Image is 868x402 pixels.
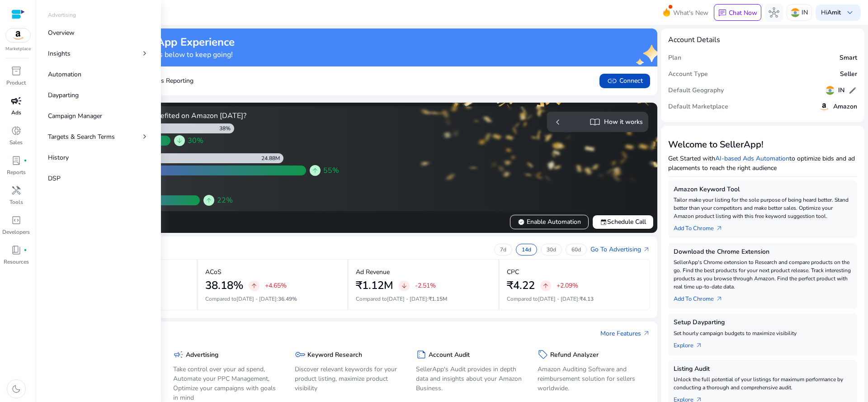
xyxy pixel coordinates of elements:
span: import_contacts [590,117,600,128]
span: book_4 [11,245,22,255]
p: Insights [48,49,71,58]
button: linkConnect [599,74,650,88]
span: summarize [416,349,427,360]
p: Sales [9,138,23,147]
div: 38% [219,125,234,132]
p: Ad Revenue [356,267,390,277]
button: chatChat Now [714,4,761,21]
span: 55% [323,165,339,176]
p: 14d [522,246,531,253]
h5: Amazon [833,103,857,111]
h4: Account Details [668,36,720,44]
span: fiber_manual_record [24,248,27,252]
span: key [295,349,306,360]
h5: Plan [668,54,681,62]
h3: Welcome to SellerApp! [668,139,857,150]
p: Amazon Auditing Software and reimbursement solution for sellers worldwide. [538,364,646,393]
span: link [607,76,618,86]
h5: Listing Audit [674,365,852,373]
p: Compared to : [356,295,491,303]
span: arrow_upward [542,282,549,289]
p: Product [6,79,26,87]
p: -2.51% [415,281,436,290]
h2: ₹4.22 [507,279,535,292]
a: Explorearrow_outward [674,337,710,350]
p: Compared to : [205,295,340,303]
span: arrow_outward [643,246,650,253]
p: DSP [48,174,61,183]
p: Targets & Search Terms [48,132,115,142]
span: lab_profile [11,155,22,166]
div: 24.88M [261,155,283,162]
a: Go To Advertisingarrow_outward [590,245,650,254]
span: chevron_right [140,132,149,141]
p: 7d [500,246,506,253]
span: 30% [188,135,203,146]
span: inventory_2 [11,66,22,76]
h5: Seller [840,71,857,78]
p: Get Started with to optimize bids and ad placements to reach the right audience [668,154,857,173]
h4: How Smart Automation users benefited on Amazon [DATE]? [49,112,345,120]
h5: Keyword Research [307,351,362,359]
p: History [48,153,69,162]
span: hub [769,7,779,18]
p: ACoS [205,267,222,277]
span: code_blocks [11,215,22,226]
span: arrow_outward [716,295,723,303]
p: Set hourly campaign budgets to maximize visibility [674,329,852,337]
span: verified [518,218,525,226]
h5: Setup Dayparting [674,319,852,326]
button: eventSchedule Call [592,215,654,229]
a: AI-based Ads Automation [715,154,789,163]
p: 30d [547,246,556,253]
h5: Amazon Keyword Tool [674,186,852,194]
p: Chat Now [729,9,757,17]
h5: Advertising [186,351,218,359]
span: arrow_upward [311,167,319,174]
span: [DATE] - [DATE] [387,295,427,303]
p: Developers [2,228,30,236]
p: Overview [48,28,75,38]
a: Add To Chrome [674,220,730,233]
span: ₹1.15M [429,295,447,303]
h5: Default Marketplace [668,103,728,111]
span: ₹4.13 [580,295,594,303]
p: Reports [7,168,26,176]
span: arrow_upward [205,197,212,204]
span: chat [718,9,727,18]
span: donut_small [11,125,22,136]
button: verifiedEnable Automation [510,215,589,229]
span: arrow_outward [716,225,723,232]
p: CPC [507,267,519,277]
h2: 38.18% [205,279,243,292]
h5: Smart [840,54,857,62]
p: Discover relevant keywords for your product listing, maximize product visibility [295,364,403,393]
span: handyman [11,185,22,196]
span: keyboard_arrow_down [844,7,855,18]
p: Tailor make your listing for the sole purpose of being heard better. Stand better than your compe... [674,196,852,220]
span: edit [848,86,857,95]
img: amazon.svg [819,101,830,112]
img: in.svg [826,86,835,95]
h5: Account Type [668,71,708,78]
p: SellerApp's Chrome extension to Research and compare products on the go. Find the best products f... [674,258,852,291]
a: Add To Chrome [674,291,730,303]
span: Schedule Call [600,217,646,227]
span: [DATE] - [DATE] [236,295,277,303]
span: [DATE] - [DATE] [538,295,578,303]
p: Resources [4,258,29,266]
p: Campaign Manager [48,111,102,121]
p: Automation [48,70,81,79]
span: arrow_outward [695,342,703,349]
span: arrow_downward [401,282,408,289]
span: sell [538,349,548,360]
span: arrow_outward [643,330,650,337]
p: 60d [571,246,581,253]
span: fiber_manual_record [24,159,27,162]
span: arrow_upward [250,282,258,289]
p: Hi [821,9,841,16]
span: 22% [217,195,233,206]
span: chevron_right [140,49,149,58]
p: Compared to : [507,295,643,303]
p: Unlock the full potential of your listings for maximum performance by conducting a thorough and c... [674,375,852,392]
